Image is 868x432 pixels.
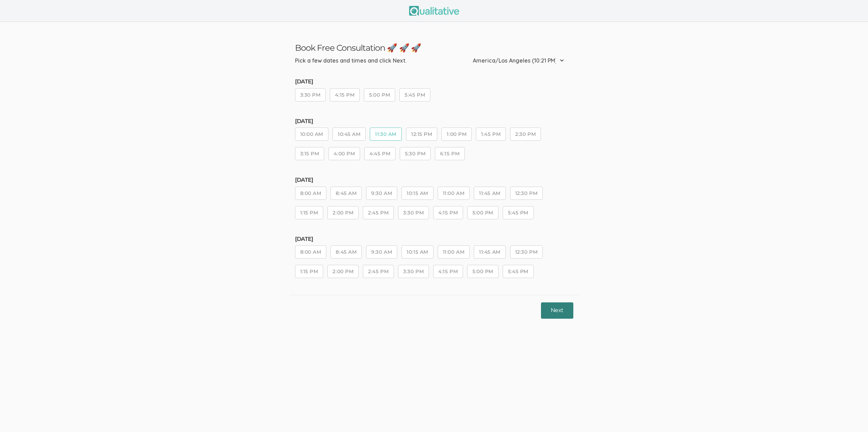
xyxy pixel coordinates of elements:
button: 12:15 PM [406,128,437,141]
button: 9:30 AM [366,187,397,200]
button: 10:00 AM [295,128,328,141]
button: 2:00 PM [327,265,359,278]
h5: [DATE] [295,177,573,183]
button: 5:00 PM [467,265,499,278]
button: Next [541,302,573,319]
button: 10:45 AM [333,128,366,141]
button: 4:00 PM [328,147,360,160]
button: 11:30 AM [370,128,401,141]
button: 8:45 AM [331,187,362,200]
button: 11:00 AM [438,245,470,259]
button: 9:30 AM [366,245,397,259]
button: 1:15 PM [295,265,324,278]
button: 10:15 AM [401,187,433,200]
h5: [DATE] [295,236,573,242]
button: 2:45 PM [363,265,394,278]
button: 4:15 PM [433,265,463,278]
button: 12:30 PM [510,245,543,259]
button: 10:15 AM [401,245,433,259]
button: 5:45 PM [503,206,534,219]
button: 1:45 PM [476,128,506,141]
button: 11:00 AM [438,187,470,200]
button: 3:30 PM [398,265,429,278]
button: 8:00 AM [295,245,327,259]
div: Pick a few dates and times and click Next. [295,57,406,65]
button: 12:30 PM [510,187,543,200]
button: 6:15 PM [435,147,465,160]
button: 5:45 PM [503,265,534,278]
button: 4:45 PM [364,147,396,160]
h3: Book Free Consultation 🚀 🚀 🚀 [295,43,573,53]
button: 1:15 PM [295,206,324,219]
h5: [DATE] [295,118,573,124]
button: 2:45 PM [363,206,394,219]
button: 4:15 PM [433,206,463,219]
button: 5:45 PM [399,88,430,101]
button: 3:30 PM [295,88,326,101]
button: 3:30 PM [398,206,429,219]
button: 5:00 PM [467,206,499,219]
button: 5:00 PM [364,88,395,101]
button: 8:00 AM [295,187,327,200]
button: 5:30 PM [400,147,431,160]
button: 11:45 AM [474,187,505,200]
img: Qualitative [409,6,459,16]
h5: [DATE] [295,79,573,85]
button: 11:45 AM [474,245,505,259]
button: 2:30 PM [510,128,541,141]
button: 3:15 PM [295,147,325,160]
button: 1:00 PM [441,128,472,141]
button: 8:45 AM [331,245,362,259]
button: 4:15 PM [330,88,360,101]
button: 2:00 PM [327,206,359,219]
